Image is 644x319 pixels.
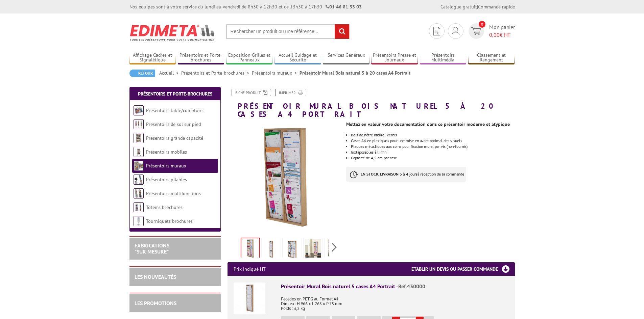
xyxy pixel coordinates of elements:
a: Présentoirs grande capacité [146,135,203,141]
a: Présentoirs de sol sur pied [146,121,201,127]
a: Présentoirs multifonctions [146,190,201,196]
img: Présentoirs muraux [134,161,144,171]
a: Présentoirs et Porte-brochures [181,70,252,76]
img: 430002_mise_en_scene.jpg [284,239,300,260]
li: Juxtaposables à l’infini [351,150,515,154]
a: Présentoirs muraux [146,163,186,169]
strong: Mettez en valeur votre documentation dans ce présentoir moderne et atypique [346,121,510,127]
a: Services Généraux [323,52,369,63]
strong: 01 46 81 33 03 [326,4,362,10]
strong: EN STOCK, LIVRAISON 3 à 4 jours [361,171,418,177]
a: Présentoirs et Porte-brochures [178,52,224,63]
div: Présentoir Mural Bois naturel 5 cases A4 Portrait - [281,283,509,290]
a: Catalogue gratuit [440,4,477,10]
img: devis rapide [471,27,481,35]
img: Totems brochures [134,202,144,212]
a: LES PROMOTIONS [135,300,176,307]
img: 430003_mise_en_scene.jpg [326,239,342,260]
img: Présentoirs table/comptoirs [134,105,144,115]
span: Mon panier [489,23,515,39]
span: 0,00 [489,31,500,38]
li: Cases A4 en plexiglass pour une mise en avant optimal des visuels [351,139,515,143]
a: FABRICATIONS"Sur Mesure" [135,242,169,255]
img: 430001_presentoir_mural_bois_naturel_10_cases_a4_portrait_situation.jpg [305,239,321,260]
img: 430001_presentoir_mural_bois_naturel_10_cases_a4_portrait_flyers.jpg [241,238,259,259]
img: Présentoirs mobiles [134,147,144,157]
div: Nos équipes sont à votre service du lundi au vendredi de 8h30 à 12h30 et de 13h30 à 17h30 [129,3,362,10]
input: rechercher [335,24,349,39]
a: devis rapide 0 Mon panier 0,00€ HT [467,23,515,39]
input: Rechercher un produit ou une référence... [226,24,350,39]
span: Next [331,242,338,253]
h1: Présentoir Mural Bois naturel 5 à 20 cases A4 Portrait [222,89,520,118]
a: Affichage Cadres et Signalétique [129,52,176,63]
li: Plaques métalliques aux coins pour fixation mural par vis (non-fournis) [351,144,515,149]
a: Imprimer [275,89,306,96]
img: Présentoirs de sol sur pied [134,119,144,129]
img: Edimeta [129,20,216,45]
img: devis rapide [452,27,459,35]
a: Présentoirs table/comptoirs [146,107,204,113]
p: à réception de la commande [346,167,466,182]
a: Présentoirs muraux [252,70,300,76]
h3: Etablir un devis ou passer commande [411,262,515,276]
a: Classement et Rangement [468,52,515,63]
img: 430001_presentoir_mural_bois_naturel_10_cases_a4_portrait_flyers.jpg [228,122,341,235]
img: Présentoirs pliables [134,175,144,185]
a: Accueil [159,70,181,76]
a: Présentoirs Multimédia [420,52,467,63]
a: LES NOUVEAUTÉS [135,273,176,280]
a: Présentoirs mobiles [146,149,187,155]
span: 0 [479,21,485,28]
a: Accueil Guidage et Sécurité [275,52,321,63]
img: Tourniquets brochures [134,216,144,226]
p: Facades en PET G au Format A4 Dim ext H 966 x L 265 x P 75 mm Poids : 3,2 kg [281,292,509,311]
div: | [440,3,515,10]
a: Fiche produit [232,89,271,96]
li: Capacité de 4,5 cm par case. [351,156,515,160]
li: Bois de hêtre naturel vernis [351,133,515,137]
a: Totems brochures [146,204,183,210]
a: Présentoirs pliables [146,177,187,183]
img: 430000_presentoir_mise_en_scene.jpg [263,239,279,260]
a: Présentoirs et Porte-brochures [138,91,212,97]
a: Exposition Grilles et Panneaux [226,52,273,63]
a: Retour [129,70,155,77]
span: Réf.430000 [398,283,425,290]
img: Présentoir Mural Bois naturel 5 cases A4 Portrait [234,283,265,314]
img: devis rapide [433,27,440,35]
img: Présentoirs grande capacité [134,133,144,143]
span: € HT [489,31,515,39]
a: Tourniquets brochures [146,218,193,224]
img: Présentoirs multifonctions [134,188,144,198]
a: Commande rapide [478,4,515,10]
p: Prix indiqué HT [234,262,266,276]
a: Présentoirs Presse et Journaux [371,52,418,63]
li: Présentoir Mural Bois naturel 5 à 20 cases A4 Portrait [300,70,410,76]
